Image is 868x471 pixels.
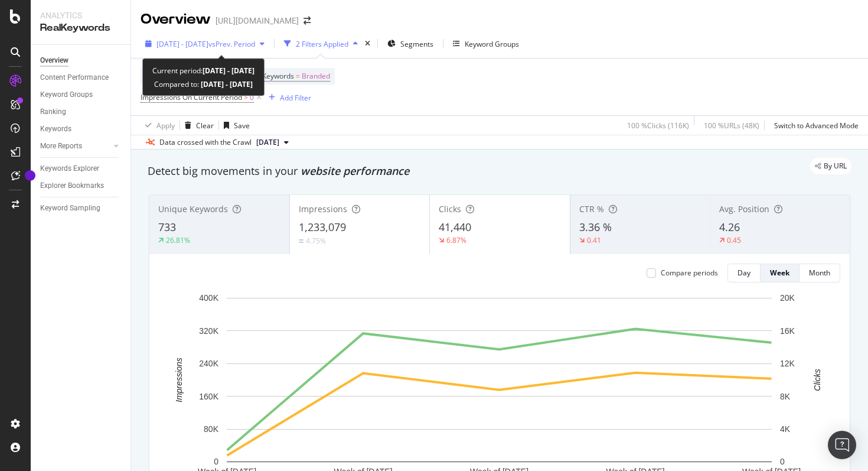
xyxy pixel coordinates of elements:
div: 0.41 [587,235,601,245]
text: 80K [204,424,219,434]
span: 0 [250,89,254,106]
text: 0 [214,457,218,466]
button: [DATE] - [DATE]vsPrev. Period [141,34,269,53]
div: Keywords [40,123,71,135]
a: Content Performance [40,72,122,84]
div: Clear [196,121,214,131]
span: Impressions [299,203,347,215]
div: Content Performance [40,72,109,84]
div: Open Intercom Messenger [828,431,856,459]
div: Data crossed with the Crawl [159,137,252,148]
div: 4.75% [306,236,326,246]
div: Keyword Sampling [40,202,100,215]
div: 26.81% [166,235,190,245]
span: 41,440 [439,220,471,234]
span: Unique Keywords [158,203,228,215]
div: 6.87% [446,235,466,245]
button: Apply [141,116,175,135]
span: = [296,71,300,81]
div: Analytics [40,9,121,21]
div: Explorer Bookmarks [40,180,104,192]
b: [DATE] - [DATE] [199,79,253,89]
span: 733 [158,220,176,234]
div: Week [770,268,789,278]
button: Month [800,264,840,282]
b: [DATE] - [DATE] [203,66,254,76]
a: Ranking [40,106,122,118]
div: Keyword Groups [465,39,519,49]
span: 3.36 % [579,220,612,234]
button: Day [727,264,761,282]
div: Month [809,268,830,278]
button: Switch to Advanced Mode [769,116,859,135]
div: legacy label [810,158,851,174]
div: [URL][DOMAIN_NAME] [216,15,299,27]
button: Keyword Groups [448,34,524,53]
span: By URL [824,163,847,170]
div: Save [234,121,250,131]
div: arrow-right-arrow-left [304,17,311,25]
a: Explorer Bookmarks [40,180,122,192]
a: Keyword Sampling [40,202,122,215]
div: 0.45 [727,235,741,245]
div: 100 % URLs ( 48K ) [704,121,759,131]
div: 100 % Clicks ( 116K ) [627,121,689,131]
div: Tooltip anchor [25,170,35,181]
span: Keywords [262,71,294,81]
div: Keywords Explorer [40,163,99,175]
a: More Reports [40,140,110,152]
button: [DATE] [252,135,293,150]
img: Equal [299,239,304,243]
span: vs Prev. Period [208,39,255,49]
text: 16K [780,326,795,336]
span: 4.26 [719,220,740,234]
text: 320K [199,326,218,336]
span: Branded [302,68,330,85]
div: Keyword Groups [40,89,93,101]
button: Add Filter [264,90,311,105]
span: Clicks [439,203,461,215]
div: Ranking [40,106,66,118]
span: Segments [400,39,433,49]
button: Segments [383,34,438,53]
a: Keywords Explorer [40,163,122,175]
span: [DATE] - [DATE] [156,39,208,49]
button: 2 Filters Applied [279,34,363,53]
span: 1,233,079 [299,220,346,234]
div: Compare periods [661,268,718,278]
div: RealKeywords [40,21,121,35]
a: Keywords [40,123,122,135]
div: Current period: [152,64,254,77]
div: 2 Filters Applied [296,39,348,49]
text: Clicks [812,369,822,391]
text: 12K [780,359,795,368]
text: Impressions [174,358,184,402]
span: > [244,92,248,102]
span: Avg. Position [719,203,769,215]
span: 2025 Jul. 26th [256,137,279,148]
div: Compared to: [154,77,253,91]
div: Add Filter [280,93,311,103]
div: Apply [156,121,175,131]
div: Day [738,268,750,278]
text: 20K [780,293,795,303]
div: Switch to Advanced Mode [774,121,859,131]
text: 400K [199,293,218,303]
a: Overview [40,54,122,67]
div: times [363,38,373,50]
div: More Reports [40,140,82,152]
text: 4K [780,424,791,434]
text: 0 [780,457,785,466]
button: Week [761,264,800,282]
div: Overview [40,54,68,67]
span: Impressions On Current Period [141,92,242,102]
div: Overview [141,9,211,30]
text: 160K [199,392,218,401]
text: 8K [780,392,791,401]
text: 240K [199,359,218,368]
span: CTR % [579,203,604,215]
button: Save [219,116,250,135]
a: Keyword Groups [40,89,122,101]
button: Clear [180,116,214,135]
